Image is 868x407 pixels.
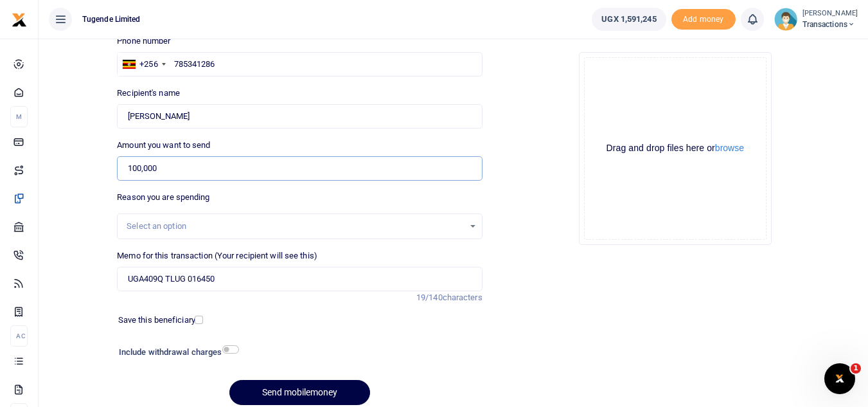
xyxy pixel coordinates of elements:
span: UGX 1,591,245 [601,13,656,26]
a: logo-small logo-large logo-large [12,14,27,24]
iframe: Intercom live chat [824,363,855,394]
span: Tugende Limited [77,14,146,25]
input: Enter phone number [117,52,482,77]
label: Recipient's name [117,87,180,100]
input: UGX [117,156,482,181]
a: Add money [671,14,736,23]
img: logo-small [12,12,27,28]
li: M [10,106,28,127]
label: Amount you want to send [117,139,210,152]
input: Loading name... [117,104,482,129]
div: File Uploader [579,52,772,245]
label: Reason you are spending [117,191,209,204]
span: characters [443,293,483,302]
span: 1 [851,363,861,374]
li: Toup your wallet [671,9,736,30]
button: browse [715,143,744,152]
a: profile-user [PERSON_NAME] Transactions [774,8,858,31]
img: profile-user [774,8,797,31]
label: Save this beneficiary [118,314,195,327]
div: Uganda: +256 [118,53,169,76]
input: Enter extra information [117,267,482,291]
a: UGX 1,591,245 [592,8,666,31]
div: Drag and drop files here or [585,142,766,154]
button: Send mobilemoney [229,380,370,405]
span: Transactions [802,19,858,30]
label: Memo for this transaction (Your recipient will see this) [117,249,317,262]
li: Ac [10,325,28,347]
label: Phone number [117,35,170,48]
span: 19/140 [416,293,443,302]
h6: Include withdrawal charges [119,347,233,357]
div: +256 [139,58,157,71]
li: Wallet ballance [587,8,671,31]
div: Select an option [127,220,463,233]
span: Add money [671,9,736,30]
small: [PERSON_NAME] [802,8,858,19]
